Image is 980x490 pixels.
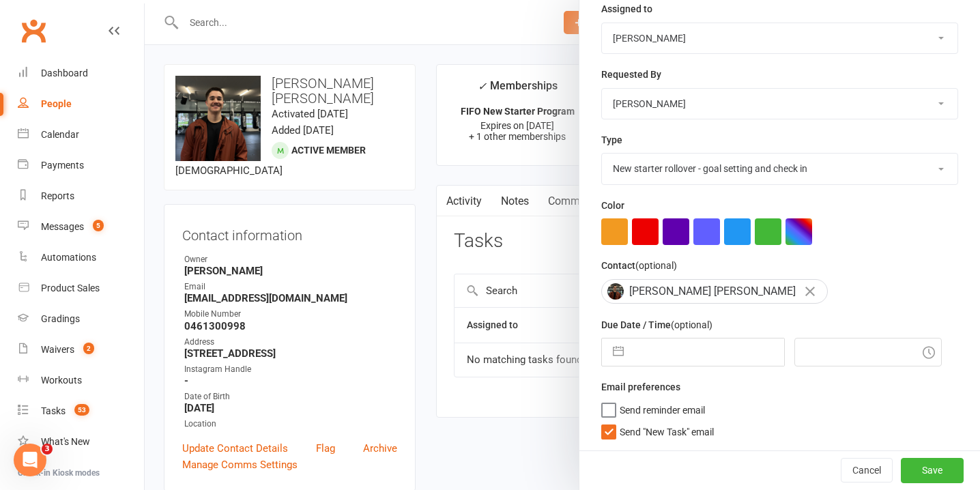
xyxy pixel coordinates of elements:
[41,375,82,386] div: Workouts
[18,58,144,89] a: Dashboard
[601,132,622,147] label: Type
[18,273,144,304] a: Product Sales
[601,258,677,273] label: Contact
[41,436,90,447] div: What's New
[601,379,680,394] label: Email preferences
[18,212,144,242] a: Messages 5
[18,181,144,212] a: Reports
[841,458,893,482] button: Cancel
[41,160,84,171] div: Payments
[18,365,144,396] a: Workouts
[18,396,144,427] a: Tasks 53
[41,313,80,324] div: Gradings
[18,304,144,334] a: Gradings
[42,444,53,455] span: 3
[671,319,712,330] small: (optional)
[601,317,712,332] label: Due Date / Time
[41,221,84,232] div: Messages
[41,344,74,355] div: Waivers
[41,283,100,293] div: Product Sales
[601,67,661,82] label: Requested By
[620,422,714,437] span: Send "New Task" email
[41,98,72,109] div: People
[16,14,51,48] a: Clubworx
[18,334,144,365] a: Waivers 2
[93,220,104,231] span: 5
[41,405,66,416] div: Tasks
[74,404,89,416] span: 53
[41,129,79,140] div: Calendar
[901,458,964,482] button: Save
[14,444,46,476] iframe: Intercom live chat
[601,1,652,16] label: Assigned to
[607,283,624,300] img: Bayley Dobbs
[18,150,144,181] a: Payments
[18,89,144,119] a: People
[18,119,144,150] a: Calendar
[620,400,705,416] span: Send reminder email
[83,343,94,354] span: 2
[41,68,88,78] div: Dashboard
[41,190,74,201] div: Reports
[601,279,828,304] div: [PERSON_NAME] [PERSON_NAME]
[18,427,144,457] a: What's New
[18,242,144,273] a: Automations
[601,198,624,213] label: Color
[41,252,96,263] div: Automations
[635,260,677,271] small: (optional)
